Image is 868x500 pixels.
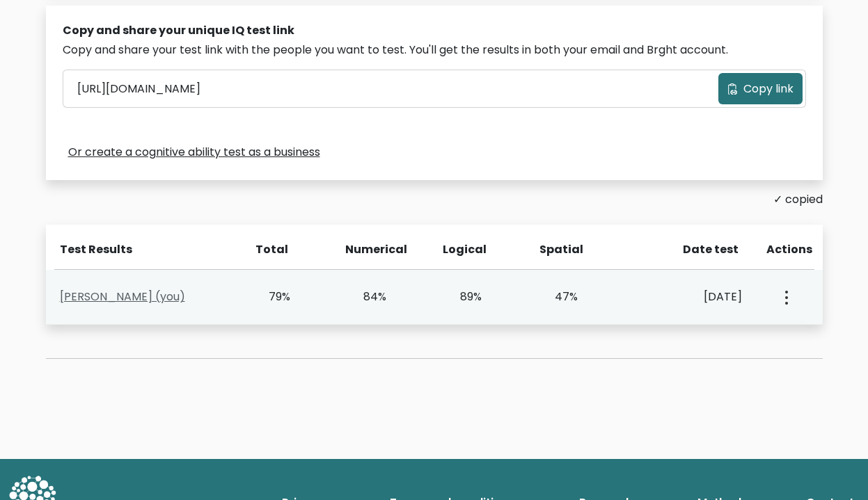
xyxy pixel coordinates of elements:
[63,42,806,58] div: Copy and share your test link with the people you want to test. You'll get the results in both yo...
[347,289,386,305] div: 84%
[251,289,291,305] div: 79%
[718,73,803,104] button: Copy link
[63,22,806,39] div: Copy and share your unique IQ test link
[248,241,289,258] div: Total
[634,289,742,305] div: [DATE]
[60,289,185,305] a: [PERSON_NAME] (you)
[539,241,580,258] div: Spatial
[60,241,232,258] div: Test Results
[68,144,320,161] a: Or create a cognitive ability test as a business
[766,241,814,258] div: Actions
[538,289,578,305] div: 47%
[443,241,483,258] div: Logical
[46,191,823,208] div: ✓ copied
[443,289,482,305] div: 89%
[345,241,386,258] div: Numerical
[637,241,750,258] div: Date test
[743,81,794,97] span: Copy link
